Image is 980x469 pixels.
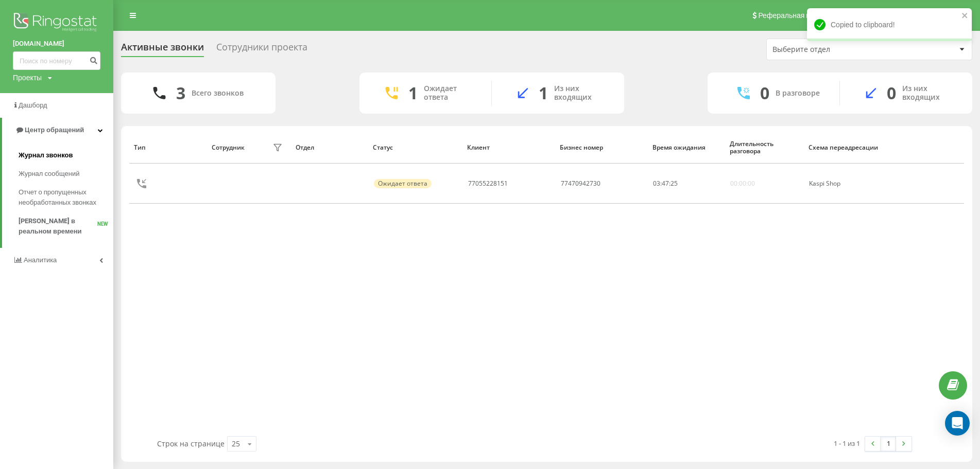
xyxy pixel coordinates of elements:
[373,144,457,151] div: Статус
[961,11,969,21] button: close
[13,51,100,70] input: Поиск по номеру
[560,144,643,151] div: Бизнес номер
[232,439,240,449] div: 25
[19,187,108,208] span: Отчет о пропущенных необработанных звонках
[881,437,896,451] a: 1
[760,83,769,103] div: 0
[561,180,600,187] div: 77470942730
[807,8,972,41] div: Copied to clipboard!
[216,42,307,58] div: Сотрудники проекта
[19,146,113,165] a: Журнал звонков
[670,179,678,188] span: 25
[134,144,201,151] div: Тип
[730,180,755,187] div: 00:00:00
[662,179,669,188] span: 47
[776,89,820,98] div: В разговоре
[19,101,47,109] span: Дашборд
[157,439,225,448] span: Строк на странице
[19,150,73,160] span: Журнал звонков
[121,42,204,58] div: Активные звонки
[539,83,548,103] div: 1
[19,183,113,212] a: Отчет о пропущенных необработанных звонках
[902,84,957,102] div: Из них входящих
[13,10,100,36] img: Ringostat logo
[19,165,113,183] a: Журнал сообщений
[25,126,84,134] span: Центр обращений
[2,118,113,142] a: Центр обращений
[652,144,720,151] div: Время ожидания
[13,39,100,49] a: [DOMAIN_NAME]
[468,180,508,187] div: 77055228151
[758,11,843,20] span: Реферальная программа
[772,45,896,54] div: Выберите отдел
[945,411,970,436] div: Open Intercom Messenger
[408,83,418,103] div: 1
[296,144,363,151] div: Отдел
[887,83,896,103] div: 0
[834,438,860,448] div: 1 - 1 из 1
[19,212,113,241] a: [PERSON_NAME] в реальном времениNEW
[809,144,882,151] div: Схема переадресации
[467,144,550,151] div: Клиент
[13,73,42,83] div: Проекты
[809,180,881,187] div: Kaspi Shop
[730,140,799,155] div: Длительность разговора
[212,144,245,151] div: Сотрудник
[374,179,432,188] div: Ожидает ответа
[19,216,97,237] span: [PERSON_NAME] в реальном времени
[653,179,660,188] span: 03
[424,84,476,102] div: Ожидает ответа
[192,89,244,98] div: Всего звонков
[19,169,79,179] span: Журнал сообщений
[554,84,609,102] div: Из них входящих
[24,256,57,264] span: Аналитика
[653,180,678,187] div: : :
[176,83,185,103] div: 3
